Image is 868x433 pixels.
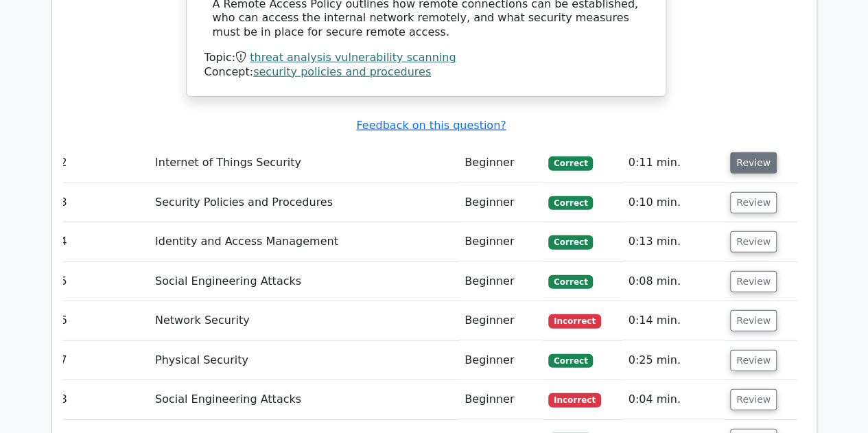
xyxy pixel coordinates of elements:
[548,393,601,407] span: Incorrect
[622,143,725,183] td: 0:11 min.
[356,119,506,132] a: Feedback on this question?
[730,271,777,292] button: Review
[548,235,593,249] span: Correct
[730,350,777,371] button: Review
[150,301,459,340] td: Network Security
[253,65,431,78] a: security policies and procedures
[459,380,543,419] td: Beginner
[55,222,150,261] td: 4
[459,183,543,222] td: Beginner
[55,341,150,380] td: 7
[622,262,725,301] td: 0:08 min.
[548,196,593,210] span: Correct
[459,143,543,183] td: Beginner
[150,262,459,301] td: Social Engineering Attacks
[459,262,543,301] td: Beginner
[622,222,725,261] td: 0:13 min.
[150,380,459,419] td: Social Engineering Attacks
[150,222,459,261] td: Identity and Access Management
[55,183,150,222] td: 3
[150,143,459,183] td: Internet of Things Security
[55,380,150,419] td: 8
[730,192,777,213] button: Review
[150,183,459,222] td: Security Policies and Procedures
[55,143,150,183] td: 2
[730,152,777,174] button: Review
[459,341,543,380] td: Beginner
[548,354,593,368] span: Correct
[730,389,777,410] button: Review
[150,341,459,380] td: Physical Security
[622,380,725,419] td: 0:04 min.
[622,341,725,380] td: 0:25 min.
[459,222,543,261] td: Beginner
[55,301,150,340] td: 6
[548,314,601,328] span: Incorrect
[730,231,777,253] button: Review
[250,51,456,64] a: threat analysis vulnerability scanning
[548,275,593,289] span: Correct
[730,310,777,331] button: Review
[622,183,725,222] td: 0:10 min.
[204,51,648,65] div: Topic:
[55,262,150,301] td: 5
[548,156,593,170] span: Correct
[459,301,543,340] td: Beginner
[204,65,648,80] div: Concept:
[622,301,725,340] td: 0:14 min.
